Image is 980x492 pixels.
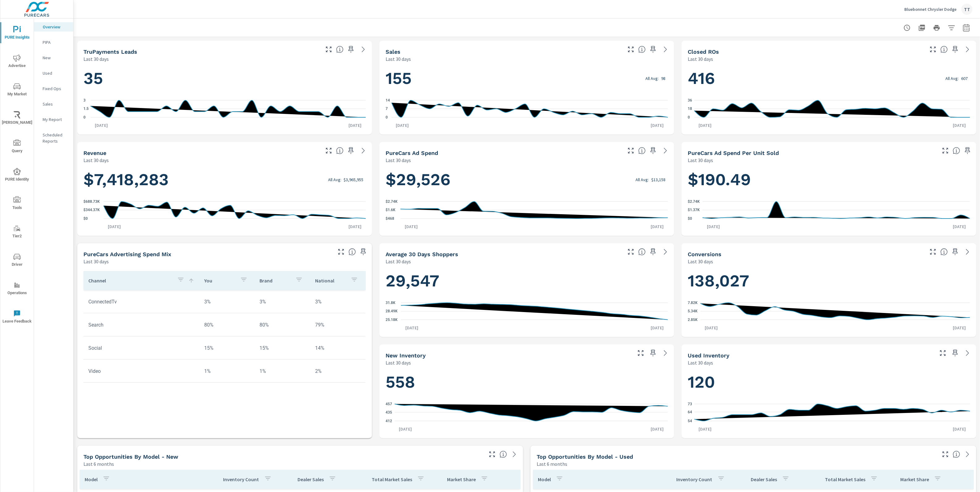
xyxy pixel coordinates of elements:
p: Fixed Ops [43,85,68,92]
td: 79% [310,317,365,333]
span: Find the biggest opportunities within your model lineup by seeing how each model is selling in yo... [500,451,507,458]
p: Model [85,476,98,482]
p: Last 30 days [386,55,411,63]
span: This table looks at how you compare to the amount of budget you spend per channel as opposed to y... [348,248,356,256]
span: Tools [2,196,32,211]
h1: 416 [688,68,970,89]
text: $1.6K [386,208,395,212]
button: Make Fullscreen [324,146,334,156]
a: See more details in report [661,247,670,257]
td: 3% [199,294,255,310]
p: Dealer Sales [751,476,777,482]
text: 25.18K [386,318,398,322]
button: Select Date Range [960,22,973,34]
span: Save this to your personalized report [648,348,658,358]
text: $2.74K [688,199,700,204]
span: Average cost of advertising per each vehicle sold at the dealer over the selected date range. The... [953,147,960,154]
h5: truPayments Leads [83,48,137,55]
p: [DATE] [646,426,668,432]
div: Fixed Ops [34,84,73,93]
h1: 120 [688,372,970,393]
p: Last 6 months [537,460,567,468]
p: [DATE] [646,325,668,331]
p: Last 30 days [688,55,713,63]
text: 54 [688,419,692,423]
p: [DATE] [344,122,366,128]
button: Make Fullscreen [928,247,938,257]
td: 15% [255,340,310,356]
h1: $190.49 [688,169,970,190]
h5: Top Opportunities by Model - New [83,453,178,460]
button: Make Fullscreen [626,247,636,257]
p: Inventory Count [677,476,712,482]
button: Make Fullscreen [336,247,346,257]
td: ConnectedTv [83,294,199,310]
h5: PureCars Advertising Spend Mix [83,251,171,257]
td: 80% [255,317,310,333]
p: Last 30 days [688,359,713,366]
p: $13,158 [651,177,665,182]
div: Sales [34,99,73,109]
text: 14 [386,98,390,102]
p: [DATE] [392,122,413,128]
span: PURE Insights [2,26,32,41]
span: Save this to your personalized report [648,146,658,156]
p: Last 6 months [83,460,114,468]
p: 607 [961,76,968,81]
a: See more details in report [661,44,670,54]
td: Social [83,340,199,356]
text: 31.8K [386,301,395,305]
p: Market Share [447,476,476,482]
p: [DATE] [695,426,716,432]
a: See more details in report [509,449,519,459]
p: Scheduled Reports [43,132,68,144]
button: Make Fullscreen [636,348,646,358]
text: 7.82K [688,301,698,305]
span: Driver [2,253,32,268]
button: Make Fullscreen [324,44,334,54]
text: $1.37K [688,208,700,212]
h5: PureCars Ad Spend Per Unit Sold [688,150,779,156]
p: [DATE] [948,122,970,128]
td: 15% [199,340,255,356]
span: Total cost of media for all PureCars channels for the selected dealership group over the selected... [638,147,646,154]
button: Make Fullscreen [940,449,950,459]
div: My Report [34,115,73,124]
p: Last 30 days [688,156,713,164]
h5: Average 30 Days Shoppers [386,251,458,257]
text: 5.34K [688,309,698,314]
a: See more details in report [661,348,670,358]
a: See more details in report [963,247,973,257]
div: PIPA [34,38,73,47]
text: 1.5 [83,107,89,111]
text: $468 [386,216,394,221]
td: 3% [310,294,365,310]
p: [DATE] [948,325,970,331]
p: All Avg: [328,177,341,182]
p: Total Market Sales [825,476,865,482]
h1: 558 [386,372,668,393]
p: Inventory Count [223,476,259,482]
h5: Sales [386,48,400,55]
p: National [315,277,346,284]
span: Operations [2,281,32,297]
p: [DATE] [694,122,716,128]
p: Used [43,70,68,76]
h5: Conversions [688,251,721,257]
span: Save this to your personalized report [963,146,973,156]
div: TT [961,4,973,15]
div: Scheduled Reports [34,130,73,146]
button: "Export Report to PDF" [916,22,928,34]
button: Make Fullscreen [487,449,497,459]
span: Save this to your personalized report [950,44,960,54]
div: Overview [34,22,73,31]
a: See more details in report [963,449,973,459]
td: 2% [310,363,365,379]
h5: Revenue [83,150,106,156]
button: Make Fullscreen [626,146,636,156]
h5: Used Inventory [688,352,729,359]
span: PURE Identity [2,168,32,183]
span: Find the biggest opportunities within your model lineup by seeing how each model is selling in yo... [953,451,960,458]
a: See more details in report [661,146,670,156]
p: My Report [43,116,68,123]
